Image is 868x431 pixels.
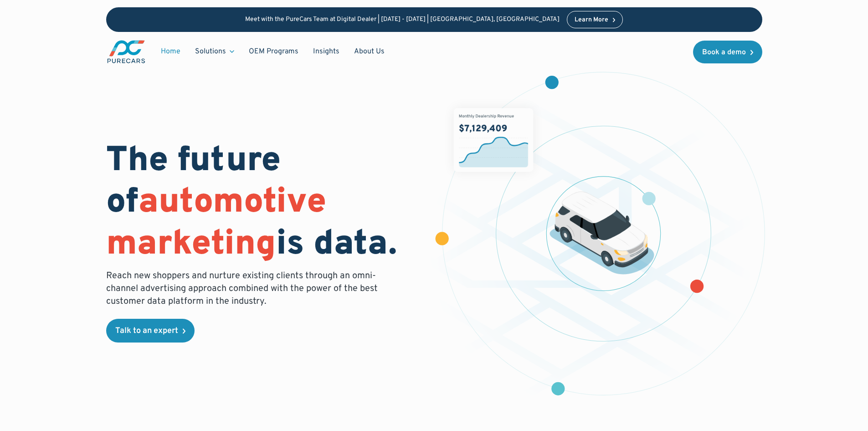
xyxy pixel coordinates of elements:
a: Insights [306,43,347,60]
img: purecars logo [106,39,146,64]
a: Learn More [567,11,623,28]
div: Solutions [195,47,226,57]
span: automotive marketing [106,181,326,266]
h1: The future of is data. [106,141,423,266]
p: Meet with the PureCars Team at Digital Dealer | [DATE] - [DATE] | [GEOGRAPHIC_DATA], [GEOGRAPHIC_... [245,16,560,24]
a: OEM Programs [241,43,306,60]
img: illustration of a vehicle [550,192,654,275]
div: Book a demo [702,49,746,56]
img: chart showing monthly dealership revenue of $7m [453,108,533,172]
div: Solutions [188,43,241,60]
a: Home [154,43,188,60]
a: Book a demo [693,41,762,63]
div: Talk to an expert [115,327,178,335]
div: Learn More [575,17,608,23]
a: Talk to an expert [106,319,195,343]
a: main [106,39,146,64]
a: About Us [347,43,392,60]
p: Reach new shoppers and nurture existing clients through an omni-channel advertising approach comb... [106,270,383,308]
